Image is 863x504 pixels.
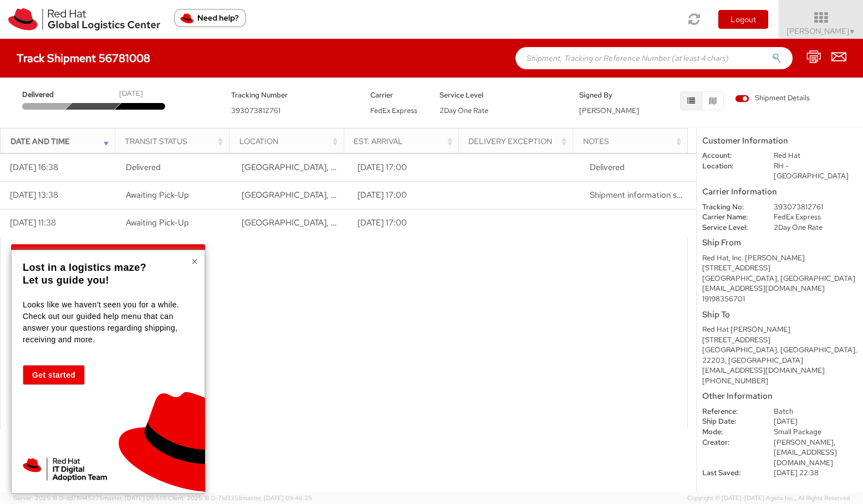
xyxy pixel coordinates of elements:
[694,438,765,448] dt: Creator:
[694,427,765,438] dt: Mode:
[440,91,562,99] h5: Service Level
[694,202,765,213] dt: Tracking No:
[787,26,856,36] span: [PERSON_NAME]
[702,310,857,320] h5: Ship To
[583,136,684,147] div: Notes
[174,9,246,27] button: Need help?
[22,90,70,100] span: Delivered
[718,10,768,29] button: Logout
[702,392,857,401] h5: Other Information
[191,256,198,267] button: Close
[354,136,455,147] div: Est. Arrival
[694,416,765,427] dt: Ship Date:
[515,47,793,69] input: Shipment, Tracking or Reference Number (at least 4 chars)
[103,494,166,502] span: master, [DATE] 09:51:11
[8,8,160,30] img: rh-logistics-00dfa346123c4ec078e1.svg
[849,27,856,36] span: ▼
[774,438,835,447] span: [PERSON_NAME],
[694,151,765,161] dt: Account:
[694,223,765,233] dt: Service Level:
[348,182,464,209] td: [DATE] 17:00
[242,217,505,228] span: RALEIGH, NC, US
[702,376,857,387] div: [PHONE_NUMBER]
[23,262,146,273] strong: Lost in a logistics maze?
[702,187,857,197] h5: Carrier Information
[468,136,569,147] div: Delivery Exception
[23,275,109,286] strong: Let us guide you!
[440,106,488,115] span: 2Day One Rate
[702,325,857,335] div: Red Hat [PERSON_NAME]
[702,263,857,274] div: [STREET_ADDRESS]
[168,494,312,502] span: Client: 2025.18.0-71d3358
[17,52,150,64] h4: Track Shipment 56781008
[702,366,857,376] div: [EMAIL_ADDRESS][DOMAIN_NAME]
[242,189,505,200] span: RALEIGH, NC, US
[702,238,857,248] h5: Ship From
[579,106,639,115] span: [PERSON_NAME]
[23,365,85,385] button: Get started
[702,284,857,294] div: [EMAIL_ADDRESS][DOMAIN_NAME]
[370,91,423,99] h5: Carrier
[702,253,857,264] div: Red Hat, Inc. [PERSON_NAME]
[702,136,857,146] h5: Customer Information
[13,494,166,502] span: Server: 2025.18.0-dd719145275
[126,162,161,173] span: Delivered
[11,136,111,147] div: Date and Time
[590,162,625,173] span: Delivered
[126,217,189,228] span: Awaiting Pick-Up
[242,494,312,502] span: master, [DATE] 09:46:25
[694,468,765,479] dt: Last Saved:
[702,274,857,284] div: [GEOGRAPHIC_DATA], [GEOGRAPHIC_DATA]
[735,93,810,105] label: Shipment Details
[694,161,765,172] dt: Location:
[687,494,850,503] span: Copyright © [DATE]-[DATE] Agistix Inc., All Rights Reserved
[23,299,191,346] p: Looks like we haven't seen you for a while. Check out our guided help menu that can answer your q...
[702,345,857,366] div: [GEOGRAPHIC_DATA], [GEOGRAPHIC_DATA], 22203, [GEOGRAPHIC_DATA]
[702,335,857,346] div: [STREET_ADDRESS]
[735,93,810,104] span: Shipment Details
[119,89,143,99] div: [DATE]
[702,294,857,305] div: 19198356701
[348,209,464,237] td: [DATE] 17:00
[242,162,505,173] span: Arlington, VA, US
[348,154,464,182] td: [DATE] 17:00
[590,189,724,200] span: Shipment information sent to FedEx
[126,189,189,200] span: Awaiting Pick-Up
[694,407,765,417] dt: Reference:
[231,91,354,99] h5: Tracking Number
[231,106,280,115] span: 393073812761
[579,91,632,99] h5: Signed By
[239,136,340,147] div: Location
[370,106,417,115] span: FedEx Express
[125,136,226,147] div: Transit Status
[694,212,765,223] dt: Carrier Name:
